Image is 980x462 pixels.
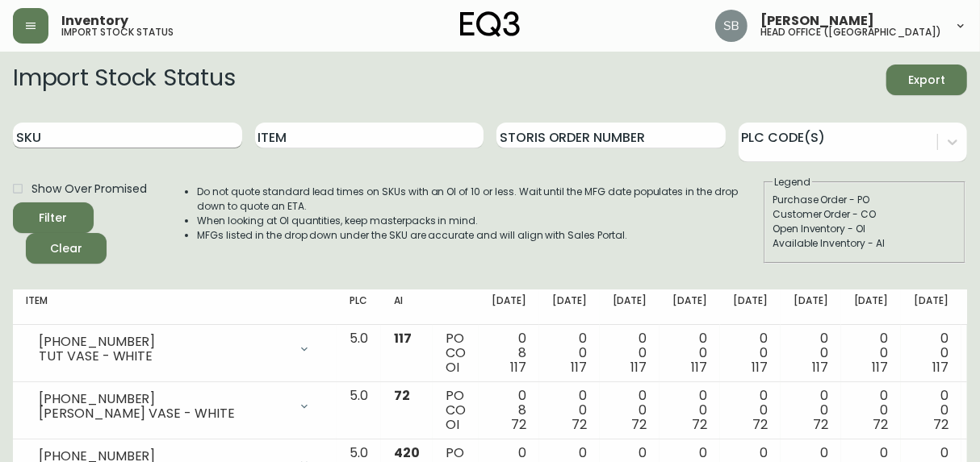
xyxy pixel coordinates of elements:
th: [DATE] [901,289,961,325]
img: 85855414dd6b989d32b19e738a67d5b5 [715,10,748,42]
div: [PERSON_NAME] VASE - WHITE [39,406,288,421]
span: 72 [632,415,647,434]
div: 0 0 [854,389,889,432]
div: 0 0 [672,331,707,375]
span: 72 [752,415,768,434]
div: [PHONE_NUMBER]TUT VASE - WHITE [26,331,324,367]
span: 117 [873,358,889,377]
td: 5.0 [337,325,381,382]
span: OI [446,415,459,434]
div: 0 0 [794,389,828,432]
th: [DATE] [841,289,902,325]
span: Show Over Promised [31,181,147,198]
span: 117 [932,358,949,377]
td: 5.0 [337,382,381,439]
th: [DATE] [479,289,539,325]
span: 72 [394,386,410,405]
th: Item [13,289,337,325]
th: [DATE] [539,289,600,325]
div: 0 0 [914,331,949,375]
div: 0 0 [794,331,828,375]
h5: head office ([GEOGRAPHIC_DATA]) [760,27,941,37]
span: 72 [933,415,949,434]
span: 117 [812,358,828,377]
div: 0 0 [733,331,768,375]
span: 72 [692,415,707,434]
legend: Legend [773,175,812,189]
div: PO CO [446,331,466,375]
div: Filter [40,208,68,228]
span: 72 [511,415,526,434]
span: [PERSON_NAME] [760,15,874,27]
th: [DATE] [720,289,781,325]
span: 72 [873,415,889,434]
span: 117 [752,358,768,377]
span: 117 [691,358,707,377]
span: Clear [39,239,94,259]
div: Open Inventory - OI [773,222,957,236]
div: 0 0 [733,389,768,432]
th: [DATE] [660,289,720,325]
th: PLC [337,289,381,325]
div: PO CO [446,389,466,432]
div: 0 0 [552,389,587,432]
span: 117 [631,358,647,377]
div: 0 0 [914,389,949,432]
li: When looking at OI quantities, keep masterpacks in mind. [197,214,762,228]
span: Inventory [61,15,128,27]
span: OI [446,358,459,377]
div: 0 8 [492,331,526,375]
li: Do not quote standard lead times on SKUs with an OI of 10 or less. Wait until the MFG date popula... [197,185,762,214]
li: MFGs listed in the drop down under the SKU are accurate and will align with Sales Portal. [197,228,762,243]
th: [DATE] [600,289,660,325]
div: TUT VASE - WHITE [39,349,288,364]
div: Available Inventory - AI [773,236,957,251]
span: Export [899,70,954,90]
div: [PHONE_NUMBER] [39,335,288,349]
button: Filter [13,202,94,233]
th: [DATE] [781,289,841,325]
div: 0 0 [613,331,647,375]
div: Purchase Order - PO [773,193,957,207]
img: logo [460,11,520,37]
span: 117 [510,358,526,377]
span: 420 [394,443,420,462]
div: 0 0 [672,389,707,432]
div: Customer Order - CO [773,207,957,222]
button: Clear [26,233,107,264]
button: Export [886,65,967,95]
div: [PHONE_NUMBER] [39,392,288,406]
span: 117 [571,358,587,377]
span: 117 [394,329,412,348]
div: 0 0 [552,331,587,375]
span: 72 [813,415,828,434]
th: AI [381,289,433,325]
span: 72 [572,415,587,434]
div: 0 8 [492,389,526,432]
div: 0 0 [613,389,647,432]
div: 0 0 [854,331,889,375]
div: [PHONE_NUMBER][PERSON_NAME] VASE - WHITE [26,389,324,424]
h2: Import Stock Status [13,65,235,95]
h5: import stock status [61,27,174,37]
